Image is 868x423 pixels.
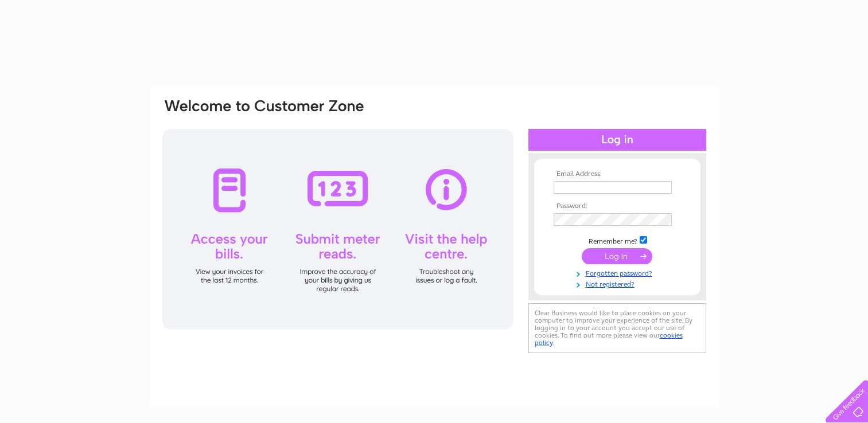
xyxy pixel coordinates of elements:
a: Not registered? [554,278,684,289]
div: Clear Business would like to place cookies on your computer to improve your experience of the sit... [528,303,706,353]
td: Remember me? [551,234,684,246]
input: Submit [582,248,652,264]
th: Password: [551,202,684,210]
a: Forgotten password? [554,267,684,278]
th: Email Address: [551,170,684,178]
a: cookies policy [535,331,683,347]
